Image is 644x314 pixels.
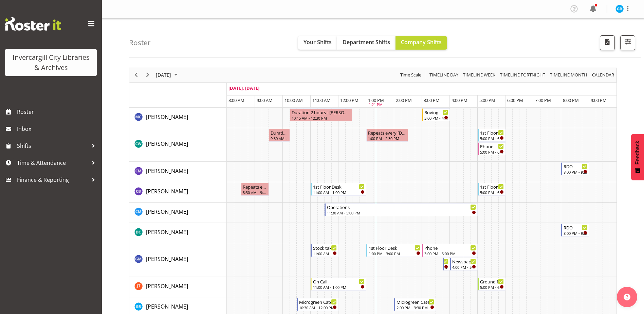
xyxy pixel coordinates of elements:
div: Catherine Wilson"s event - Duration 0 hours - Catherine Wilson Begin From Friday, October 3, 2025... [269,129,290,142]
div: Cindy Mulrooney"s event - Operations Begin From Friday, October 3, 2025 at 11:30:00 AM GMT+13:00 ... [325,203,478,216]
div: 1:00 PM - 3:00 PM [369,251,420,256]
span: Time Scale [400,71,422,79]
span: Shifts [17,141,88,151]
span: [PERSON_NAME] [146,167,188,175]
button: October 2025 [155,71,181,79]
span: 6:00 PM [507,97,523,103]
div: October 3, 2025 [153,68,182,82]
button: Previous [132,71,141,79]
div: 2:00 PM - 3:30 PM [397,305,434,310]
span: Your Shifts [303,38,332,46]
button: Your Shifts [298,36,337,50]
div: Invercargill City Libraries & Archives [12,52,90,73]
div: 5:00 PM - 6:00 PM [480,190,504,195]
td: Chris Broad resource [129,182,227,203]
div: Gabriel McKay Smith"s event - Phone Begin From Friday, October 3, 2025 at 3:00:00 PM GMT+13:00 En... [422,244,478,257]
div: 11:00 AM - 1:00 PM [313,284,365,290]
div: 1st Floor Desk [369,244,420,251]
span: 2:00 PM [396,97,412,103]
button: Fortnight [499,71,547,79]
div: Chris Broad"s event - Repeats every friday - Chris Broad Begin From Friday, October 3, 2025 at 8:... [241,183,269,196]
span: 3:00 PM [424,97,440,103]
a: [PERSON_NAME] [146,255,188,263]
div: Microgreen Caterpillars [397,298,434,305]
button: Department Shifts [337,36,395,50]
button: Company Shifts [395,36,447,50]
div: previous period [130,68,142,82]
div: Aurora Catu"s event - Roving Begin From Friday, October 3, 2025 at 3:00:00 PM GMT+13:00 Ends At F... [422,108,450,121]
div: 5:00 PM - 6:00 PM [480,136,504,141]
div: 3:00 PM - 5:00 PM [424,251,476,256]
div: Catherine Wilson"s event - 1st Floor Desk Begin From Friday, October 3, 2025 at 5:00:00 PM GMT+13... [478,129,505,142]
div: Chris Broad"s event - 1st Floor Desk Begin From Friday, October 3, 2025 at 11:00:00 AM GMT+13:00 ... [311,183,366,196]
div: Stock taking [313,244,337,251]
span: calendar [591,71,615,79]
div: Phone [424,244,476,251]
a: [PERSON_NAME] [146,282,188,290]
span: 5:00 PM [479,97,495,103]
span: Time & Attendance [17,158,88,168]
span: 10:00 AM [284,97,303,103]
div: Chamique Mamolo"s event - RDO Begin From Friday, October 3, 2025 at 8:00:00 PM GMT+13:00 Ends At ... [561,162,589,175]
span: [DATE] [155,71,172,79]
span: Finance & Reporting [17,175,88,185]
div: 8:00 PM - 9:00 PM [564,230,587,236]
a: [PERSON_NAME] [146,113,188,121]
div: 5:00 PM - 6:00 PM [480,149,504,155]
div: Chris Broad"s event - 1st Floor Desk Begin From Friday, October 3, 2025 at 5:00:00 PM GMT+13:00 E... [478,183,505,196]
div: Aurora Catu"s event - Duration 2 hours - Aurora Catu Begin From Friday, October 3, 2025 at 10:15:... [290,108,353,121]
td: Cindy Mulrooney resource [129,203,227,223]
td: Chamique Mamolo resource [129,162,227,182]
a: [PERSON_NAME] [146,140,188,148]
div: Glen Tomlinson"s event - On Call Begin From Friday, October 3, 2025 at 11:00:00 AM GMT+13:00 Ends... [311,278,366,291]
div: 1:00 PM - 2:30 PM [368,136,406,141]
div: Phone [480,143,504,150]
div: Operations [327,204,476,210]
div: 10:15 AM - 12:30 PM [292,115,351,121]
button: Month [591,71,615,79]
div: Donald Cunningham"s event - RDO Begin From Friday, October 3, 2025 at 8:00:00 PM GMT+13:00 Ends A... [561,224,589,237]
span: 9:00 AM [257,97,273,103]
span: Feedback [634,141,641,164]
div: 11:00 AM - 1:00 PM [313,190,365,195]
div: New book tagging [445,258,448,265]
div: 11:00 AM - 12:00 PM [313,251,337,256]
span: Company Shifts [401,38,442,46]
div: Newspapers [452,258,476,265]
div: 4:00 PM - 5:00 PM [452,264,476,270]
td: Gabriel McKay Smith resource [129,243,227,277]
span: Timeline Day [429,71,459,79]
div: Duration 2 hours - [PERSON_NAME] [292,109,351,116]
span: [PERSON_NAME] [146,188,188,195]
div: 8:00 PM - 9:00 PM [564,169,587,175]
span: Department Shifts [343,38,390,46]
div: Microgreen Caterpillars [299,298,337,305]
div: next period [142,68,153,82]
div: Glen Tomlinson"s event - Ground floor Help Desk Begin From Friday, October 3, 2025 at 5:00:00 PM ... [478,278,505,291]
span: Inbox [17,124,98,134]
button: Filter Shifts [620,35,635,50]
span: [PERSON_NAME] [146,140,188,147]
button: Timeline Day [428,71,460,79]
div: Gabriel McKay Smith"s event - Newspapers Begin From Friday, October 3, 2025 at 4:00:00 PM GMT+13:... [450,258,478,271]
button: Download a PDF of the roster for the current day [600,35,615,50]
a: [PERSON_NAME] [146,228,188,236]
a: [PERSON_NAME] [146,208,188,216]
div: 8:30 AM - 9:30 AM [243,190,267,195]
div: Catherine Wilson"s event - Repeats every friday - Catherine Wilson Begin From Friday, October 3, ... [366,129,408,142]
div: Grace Roscoe-Squires"s event - Microgreen Caterpillars Begin From Friday, October 3, 2025 at 2:00... [394,298,436,311]
div: 1st Floor Desk [480,129,504,136]
button: Time Scale [399,71,423,79]
span: 8:00 PM [563,97,579,103]
td: Catherine Wilson resource [129,128,227,162]
div: Ground floor Help Desk [480,278,504,285]
div: Gabriel McKay Smith"s event - New book tagging Begin From Friday, October 3, 2025 at 3:45:00 PM G... [443,258,450,271]
div: 1:21 PM [369,102,383,108]
button: Timeline Month [549,71,589,79]
span: Timeline Week [462,71,496,79]
div: 1st Floor Desk [313,183,365,190]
